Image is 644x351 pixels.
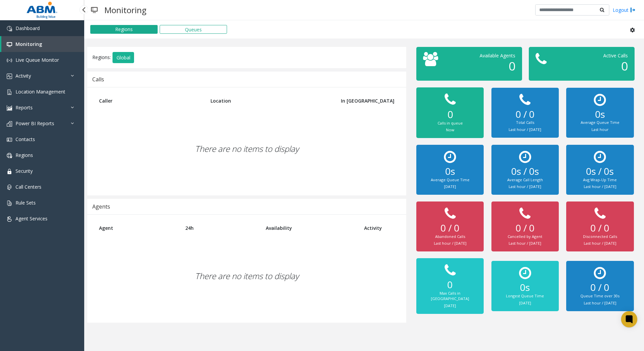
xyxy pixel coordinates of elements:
h2: 0 / 0 [498,222,552,234]
th: 24h [180,220,261,236]
span: Active Calls [603,52,628,59]
img: 'icon' [7,58,12,63]
span: Available Agents [480,52,515,59]
th: Activity [359,220,399,236]
div: Average Queue Time [573,120,627,126]
div: There are no items to display [94,109,399,189]
a: Monitoring [1,36,84,52]
h2: 0 [423,108,477,120]
small: Last hour [591,127,609,132]
h2: 0 / 0 [573,222,627,234]
th: Caller [94,92,205,109]
div: Abandoned Calls [423,234,477,240]
h2: 0s / 0s [498,166,552,177]
th: Agent [94,220,180,236]
a: Logout [613,6,636,13]
img: 'icon' [7,42,12,47]
div: Calls [92,75,104,84]
small: Last hour / [DATE] [509,184,541,189]
small: Last hour / [DATE] [584,241,616,246]
th: Location [205,92,324,109]
img: 'icon' [7,185,12,190]
th: Availability [261,220,359,236]
img: 'icon' [7,169,12,174]
button: Regions [90,25,158,34]
small: Last hour / [DATE] [584,184,616,189]
div: Average Queue Time [423,177,477,183]
th: In [GEOGRAPHIC_DATA] [324,92,399,109]
img: 'icon' [7,74,12,79]
span: Activity [15,73,31,79]
span: Agent Services [15,215,47,222]
span: 0 [509,58,515,74]
small: Last hour / [DATE] [509,241,541,246]
span: Live Queue Monitor [15,57,59,63]
h2: 0s / 0s [573,166,627,177]
h2: 0s [573,109,627,120]
div: Calls in queue [423,120,477,126]
span: Regions: [92,54,111,60]
small: Last hour / [DATE] [584,300,616,305]
span: Contacts [15,136,35,142]
span: Security [15,168,33,174]
h2: 0 [423,279,477,291]
img: 'icon' [7,153,12,158]
span: Reports [15,104,33,111]
div: Queue Time over 30s [573,293,627,299]
img: 'icon' [7,105,12,111]
small: Last hour / [DATE] [434,241,466,246]
span: Location Management [15,88,65,95]
small: [DATE] [444,184,456,189]
h2: 0 / 0 [573,282,627,293]
small: Now [446,127,454,132]
h2: 0 / 0 [423,222,477,234]
span: Call Centers [15,184,41,190]
h3: Monitoring [101,2,150,18]
img: 'icon' [7,137,12,142]
div: Average Call Length [498,177,552,183]
div: Cancelled by Agent [498,234,552,240]
img: 'icon' [7,26,12,31]
span: Dashboard [15,25,40,31]
img: 'icon' [7,89,12,95]
div: Agents [92,202,110,211]
span: Regions [15,152,33,158]
span: Monitoring [15,41,42,47]
div: Avg Wrap-Up Time [573,177,627,183]
small: [DATE] [519,300,531,305]
small: [DATE] [444,303,456,308]
button: Global [112,52,134,63]
span: 0 [621,58,628,74]
div: Max Calls in [GEOGRAPHIC_DATA] [423,291,477,302]
img: pageIcon [91,2,98,18]
div: Disconnected Calls [573,234,627,240]
h2: 0 / 0 [498,109,552,120]
img: 'icon' [7,216,12,222]
img: 'icon' [7,121,12,127]
img: logout [630,6,636,13]
div: Total Calls [498,120,552,126]
button: Queues [160,25,227,34]
div: There are no items to display [94,236,399,316]
h2: 0s [498,282,552,293]
h2: 0s [423,166,477,177]
span: Power BI Reports [15,120,54,127]
span: Rule Sets [15,199,36,206]
img: 'icon' [7,200,12,206]
small: Last hour / [DATE] [509,127,541,132]
div: Longest Queue Time [498,293,552,299]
